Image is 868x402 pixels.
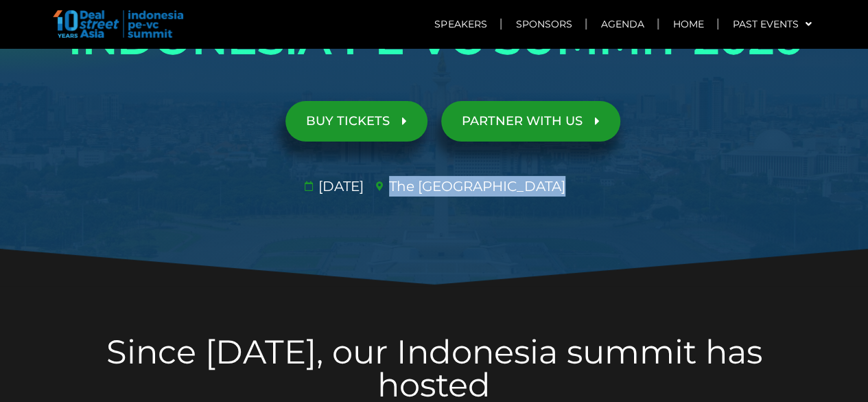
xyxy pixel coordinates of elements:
span: PARTNER WITH US [462,115,583,128]
a: Speakers [421,8,500,40]
h2: Since [DATE], our Indonesia summit has hosted [50,335,819,401]
span: The [GEOGRAPHIC_DATA]​ [386,176,565,197]
a: BUY TICKETS [285,101,427,142]
span: [DATE]​ [315,176,364,197]
span: BUY TICKETS [306,115,390,128]
a: Home [659,8,717,40]
a: Agenda [587,8,657,40]
a: Past Events [718,8,825,40]
a: PARTNER WITH US [441,101,620,142]
a: Sponsors [502,8,585,40]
